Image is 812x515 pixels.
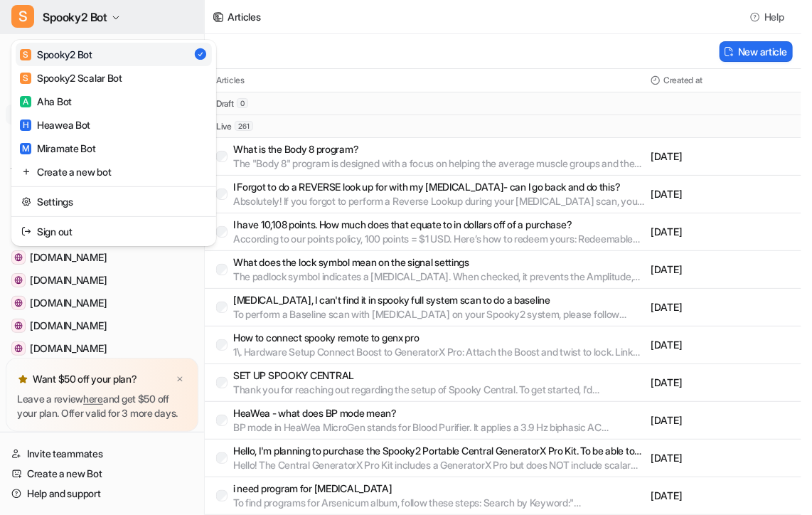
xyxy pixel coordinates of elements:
div: Aha Bot [20,94,72,109]
div: Miramate Bot [20,141,96,156]
span: S [20,49,31,60]
span: S [11,5,34,28]
span: M [20,143,31,154]
div: SSpooky2 Bot [11,40,216,246]
a: Create a new bot [16,160,212,184]
img: reset [21,194,31,209]
img: reset [21,224,31,239]
div: Heawea Bot [20,117,90,132]
span: Spooky2 Bot [43,7,107,27]
div: Spooky2 Bot [20,47,92,62]
a: Settings [16,190,212,213]
a: Sign out [16,220,212,243]
div: Spooky2 Scalar Bot [20,70,122,85]
span: H [20,120,31,131]
img: reset [21,164,31,179]
span: S [20,73,31,84]
span: A [20,96,31,107]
